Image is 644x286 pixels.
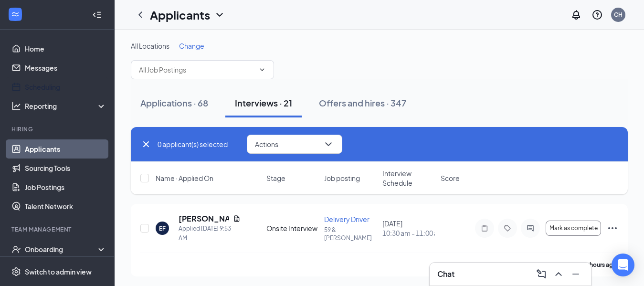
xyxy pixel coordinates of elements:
[25,77,106,96] a: Scheduling
[614,11,623,19] div: CH
[235,97,292,109] div: Interviews · 21
[11,244,21,254] svg: UserCheck
[479,224,490,232] svg: Note
[585,261,617,268] b: 5 hours ago
[25,139,106,159] a: Applicants
[324,215,370,223] span: Delivery Driver
[233,215,241,222] svg: Document
[11,267,21,276] svg: Settings
[179,213,229,224] h5: [PERSON_NAME]
[140,97,208,109] div: Applications · 68
[382,228,435,238] span: 10:30 am - 11:00 am
[247,135,342,154] button: ActionsChevronDown
[437,269,454,279] h3: Chat
[150,7,210,23] h1: Applicants
[323,138,334,150] svg: ChevronDown
[11,101,21,111] svg: Analysis
[476,261,618,269] p: [PERSON_NAME] has applied more than .
[179,224,241,243] div: Applied [DATE] 9:53 AM
[25,244,98,254] div: Onboarding
[546,221,601,236] button: Mark as complete
[553,268,564,280] svg: ChevronUp
[570,9,582,21] svg: Notifications
[612,254,634,276] div: Open Intercom Messenger
[266,173,285,183] span: Stage
[92,10,102,20] svg: Collapse
[158,139,228,149] span: 0 applicant(s) selected
[131,42,169,50] span: All Locations
[140,138,152,150] svg: Cross
[441,173,460,183] span: Score
[255,141,278,148] span: Actions
[382,169,435,188] span: Interview Schedule
[551,266,566,282] button: ChevronUp
[25,197,106,216] a: Talent Network
[607,222,618,234] svg: Ellipses
[25,267,92,276] div: Switch to admin view
[502,224,513,232] svg: Tag
[25,159,106,178] a: Sourcing Tools
[159,224,166,233] div: EF
[11,225,105,233] div: Team Management
[266,223,319,233] div: Onsite Interview
[135,9,146,21] svg: ChevronLeft
[11,10,20,19] svg: WorkstreamLogo
[570,268,581,280] svg: Minimize
[324,173,360,183] span: Job posting
[25,178,106,197] a: Job Postings
[382,219,435,238] div: [DATE]
[591,9,603,21] svg: QuestionInfo
[214,9,225,21] svg: ChevronDown
[25,101,107,111] div: Reporting
[25,39,106,58] a: Home
[11,125,105,133] div: Hiring
[324,226,377,242] p: 59 & [PERSON_NAME]
[258,66,266,74] svg: ChevronDown
[139,64,254,75] input: All Job Postings
[549,225,598,232] span: Mark as complete
[568,266,583,282] button: Minimize
[525,224,536,232] svg: ActiveChat
[536,268,547,280] svg: ComposeMessage
[534,266,549,282] button: ComposeMessage
[156,173,213,183] span: Name · Applied On
[25,58,106,77] a: Messages
[319,97,406,109] div: Offers and hires · 347
[179,42,204,50] span: Change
